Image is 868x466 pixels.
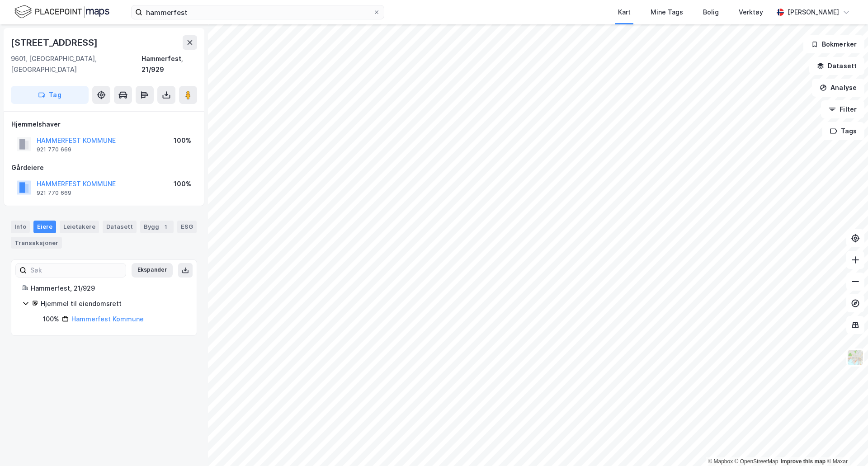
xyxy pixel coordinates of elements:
[812,79,864,97] button: Analyse
[821,100,864,118] button: Filter
[27,264,126,277] input: Søk
[140,221,174,233] div: Bygg
[132,263,173,278] button: Ekspander
[703,7,719,18] div: Bolig
[33,221,56,233] div: Eiere
[177,221,197,233] div: ESG
[739,7,763,18] div: Verktøy
[41,298,186,309] div: Hjemmel til eiendomsrett
[618,7,631,18] div: Kart
[11,237,62,249] div: Transaksjoner
[735,458,778,465] a: OpenStreetMap
[803,35,864,53] button: Bokmerker
[11,35,99,50] div: [STREET_ADDRESS]
[43,314,59,325] div: 100%
[11,162,197,173] div: Gårdeiere
[71,315,144,323] a: Hammerfest Kommune
[142,53,197,75] div: Hammerfest, 21/929
[60,221,99,233] div: Leietakere
[11,221,30,233] div: Info
[103,221,137,233] div: Datasett
[37,189,71,197] div: 921 770 669
[37,146,71,153] div: 921 770 669
[823,423,868,466] iframe: Chat Widget
[708,458,733,465] a: Mapbox
[823,423,868,466] div: Kontrollprogram for chat
[31,283,186,294] div: Hammerfest, 21/929
[788,7,839,18] div: [PERSON_NAME]
[847,349,864,366] img: Z
[11,53,142,75] div: 9601, [GEOGRAPHIC_DATA], [GEOGRAPHIC_DATA]
[11,119,197,130] div: Hjemmelshaver
[11,86,89,104] button: Tag
[14,4,109,20] img: logo.f888ab2527a4732fd821a326f86c7f29.svg
[651,7,683,18] div: Mine Tags
[174,135,191,146] div: 100%
[809,57,864,75] button: Datasett
[781,458,826,465] a: Improve this map
[142,5,373,19] input: Søk på adresse, matrikkel, gårdeiere, leietakere eller personer
[174,179,191,189] div: 100%
[822,122,864,140] button: Tags
[161,222,170,231] div: 1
